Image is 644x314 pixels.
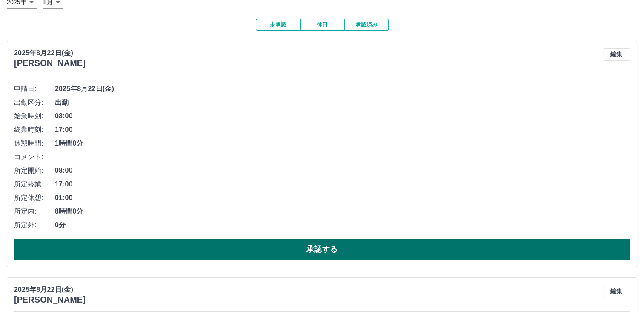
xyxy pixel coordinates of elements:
[55,193,630,203] span: 01:00
[256,19,300,31] button: 未承認
[55,84,630,94] span: 2025年8月22日(金)
[14,285,86,295] p: 2025年8月22日(金)
[14,239,630,260] button: 承認する
[55,97,630,108] span: 出勤
[14,125,55,135] span: 終業時刻:
[55,206,630,217] span: 8時間0分
[14,58,86,68] h3: [PERSON_NAME]
[55,125,630,135] span: 17:00
[14,97,55,108] span: 出勤区分:
[14,152,55,162] span: コメント:
[55,166,630,176] span: 08:00
[603,48,630,61] button: 編集
[300,19,344,31] button: 休日
[55,220,630,230] span: 0分
[14,84,55,94] span: 申請日:
[14,166,55,176] span: 所定開始:
[55,138,630,148] span: 1時間0分
[55,179,630,189] span: 17:00
[14,220,55,230] span: 所定外:
[603,285,630,297] button: 編集
[14,111,55,121] span: 始業時刻:
[14,295,86,305] h3: [PERSON_NAME]
[14,138,55,148] span: 休憩時間:
[14,48,86,58] p: 2025年8月22日(金)
[14,193,55,203] span: 所定休憩:
[14,206,55,217] span: 所定内:
[14,179,55,189] span: 所定終業:
[55,111,630,121] span: 08:00
[344,19,389,31] button: 承認済み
